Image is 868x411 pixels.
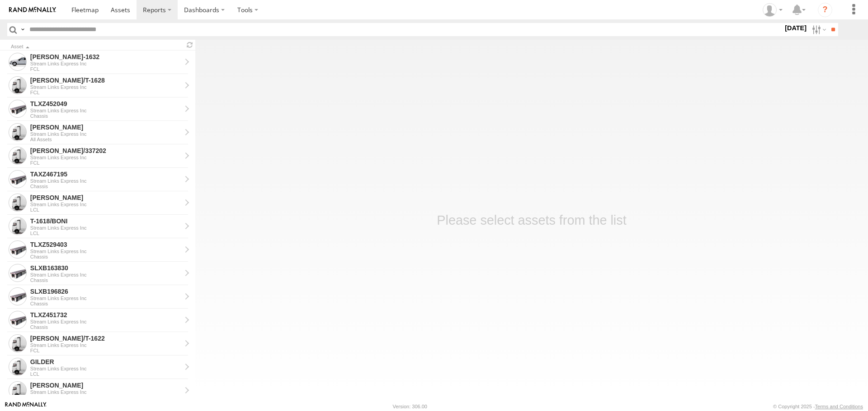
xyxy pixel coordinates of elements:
div: SLXB196826 - View Asset History [30,287,181,296]
div: FCL [30,90,181,95]
div: © Copyright 2025 - [773,404,863,409]
span: Refresh [184,41,195,49]
div: TLXZ529403 - View Asset History [30,240,181,249]
div: TLXZ452049 - View Asset History [30,100,181,108]
div: Chassis [30,277,181,283]
div: Stream Links Express Inc [30,61,181,66]
div: LCL [30,231,181,236]
div: Click to Sort [11,45,181,49]
div: CARLOS - View Asset History [30,123,181,131]
div: Chassis [30,324,181,330]
div: Stream Links Express Inc [30,389,181,395]
div: Chassis [30,301,181,306]
a: Terms and Conditions [815,404,863,409]
div: JUSTIN/T-1628 - View Asset History [30,76,181,84]
div: Randy West [759,3,786,17]
div: Stream Links Express Inc [30,108,181,113]
div: Chassis [30,113,181,119]
div: SLXB163830 - View Asset History [30,264,181,272]
div: Stream Links Express Inc [30,319,181,324]
div: JOSE P - View Asset History [30,381,181,389]
div: Stream Links Express Inc [30,342,181,348]
i: ? [818,3,832,17]
div: SERGIO - View Asset History [30,194,181,202]
div: Chassis [30,184,181,189]
div: Version: 306.00 [393,404,427,409]
div: All Assets [30,137,181,142]
a: Visit our Website [5,402,47,411]
div: Stream Links Express Inc [30,155,181,160]
div: Stream Links Express Inc [30,202,181,207]
div: Stream Links Express Inc [30,296,181,301]
div: MARCIAL/337202 - View Asset History [30,147,181,155]
label: Search Query [19,23,26,36]
div: Stream Links Express Inc [30,131,181,137]
div: Stream Links Express Inc [30,272,181,277]
div: FCL [30,66,181,72]
div: Stream Links Express Inc [30,225,181,231]
div: Stream Links Express Inc [30,249,181,254]
img: rand-logo.svg [9,7,56,13]
div: Stream Links Express Inc [30,84,181,90]
div: FCL [30,160,181,166]
div: T-1618/BONI - View Asset History [30,217,181,225]
div: LCL [30,371,181,377]
div: Stream Links Express Inc [30,366,181,371]
div: FCL [30,348,181,353]
div: DWAYNE/T-1622 - View Asset History [30,334,181,342]
div: FRANKLIN T-1632 - View Asset History [30,53,181,61]
div: TAXZ467195 - View Asset History [30,170,181,178]
div: LCL [30,207,181,212]
div: TLXZ451732 - View Asset History [30,311,181,319]
div: GILDER - View Asset History [30,358,181,366]
div: Chassis [30,254,181,259]
div: Stream Links Express Inc [30,178,181,184]
label: Search Filter Options [808,23,828,36]
label: [DATE] [783,23,808,33]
